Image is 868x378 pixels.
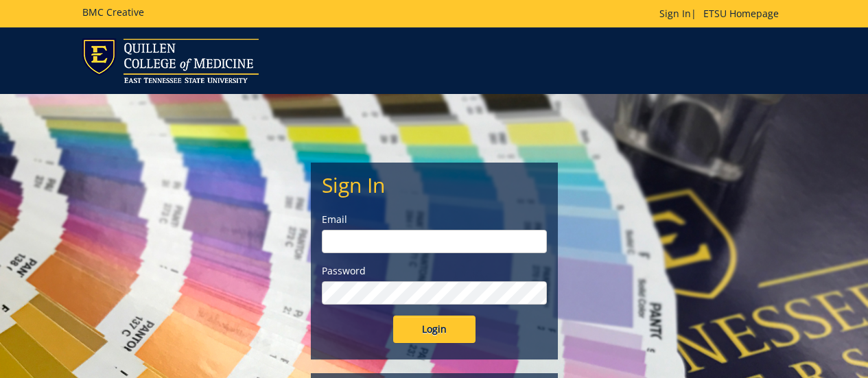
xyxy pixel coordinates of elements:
a: Sign In [659,7,691,20]
img: ETSU logo [82,38,259,83]
label: Email [322,213,547,226]
h2: Sign In [322,174,547,196]
a: ETSU Homepage [696,7,786,20]
input: Login [393,316,476,343]
p: | [659,7,786,21]
h5: BMC Creative [82,7,144,17]
label: Password [322,264,547,278]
